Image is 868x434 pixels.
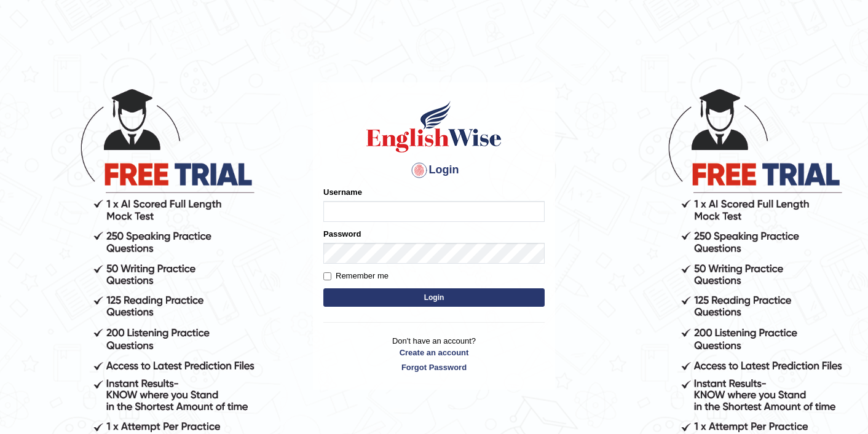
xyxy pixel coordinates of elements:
h4: Login [323,160,545,180]
label: Username [323,186,362,198]
img: Logo of English Wise sign in for intelligent practice with AI [364,99,504,154]
a: Forgot Password [323,361,545,373]
input: Remember me [323,272,331,280]
button: Login [323,288,545,307]
label: Password [323,228,361,240]
p: Don't have an account? [323,335,545,373]
a: Create an account [323,347,545,358]
label: Remember me [323,270,389,282]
